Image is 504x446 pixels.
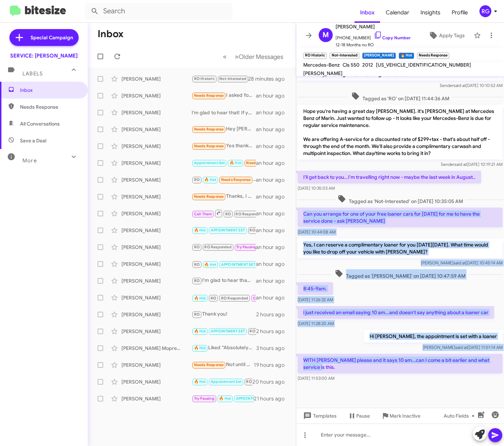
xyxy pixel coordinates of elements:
div: an hour ago [256,193,290,200]
p: WITH [PERSON_NAME] please and it says 10 am...can I come a bit earlier and what service is this. [298,354,503,373]
span: Not-Interested [219,76,246,81]
span: Pause [356,410,370,422]
div: an hour ago [256,227,290,234]
span: RO [211,296,216,300]
div: [PERSON_NAME] [121,294,192,301]
span: RO Responded [236,212,263,216]
span: RO Historic [246,379,267,384]
span: 12-18 Months no RO [336,41,411,48]
span: [DATE] 11:28:20 AM [298,321,334,326]
div: I asked for A5 service earlier in the week and was quoted about $530. When it came, the price is ... [192,92,256,100]
div: Not until late sept or October. Do you have any service specials planned? [192,361,254,369]
div: 19 hours ago [254,361,290,369]
span: [PERSON_NAME] [DATE] 11:51:14 AM [423,345,503,350]
div: 3 hours ago [256,345,290,352]
div: 21 hours ago [254,395,290,402]
span: Sender [DATE] 10:10:52 AM [440,83,503,88]
button: Next [231,49,287,64]
span: More [22,157,37,164]
a: Copy Number [374,35,411,40]
div: an hour ago [256,210,290,217]
span: Needs Response [20,103,80,110]
div: 2 hours ago [256,311,290,318]
a: Calendar [380,2,415,23]
span: Try Pausing [236,245,257,249]
div: RG [479,5,491,17]
div: an hour ago [256,126,290,133]
span: Needs Response [194,127,224,131]
a: Insights [415,2,446,23]
button: Previous [219,49,231,64]
div: [PERSON_NAME] [121,210,192,217]
span: RO [194,278,200,283]
button: Apply Tags [422,29,470,42]
span: [DATE] 10:44:08 AM [298,229,336,235]
button: Auto Fields [438,410,483,422]
div: Thank you! [192,310,256,318]
span: 🔥 Hot [194,346,206,350]
div: an hour ago [256,160,290,167]
span: RO [194,312,200,317]
span: [PERSON_NAME] [336,22,411,31]
span: Apply Tags [439,29,465,42]
small: 🔥 Hot [399,53,414,59]
span: Labels [22,70,43,77]
span: Tagged as 'Not-Interested' on [DATE] 10:35:05 AM [335,195,466,205]
span: RO Historic [194,76,215,81]
div: Thank you for your feedback! I’ll ensure [PERSON_NAME] receives your kind words. If you have any ... [192,259,256,268]
span: Older Messages [239,53,283,61]
div: [PERSON_NAME] [121,244,192,251]
span: [DATE] 11:26:32 AM [298,297,333,302]
small: Needs Response [417,53,449,59]
span: Appointment Set [211,379,241,384]
div: an hour ago [256,261,290,268]
small: RO Historic [303,53,327,59]
div: [PERSON_NAME] [121,311,192,318]
span: Needs Response [194,144,224,148]
span: [DATE] 11:53:00 AM [298,376,334,381]
div: [PERSON_NAME] [121,109,192,116]
div: 28 minutes ago [248,75,290,82]
span: All Conversations [20,120,60,127]
div: [PERSON_NAME] [121,160,192,167]
div: 2 hours ago [256,328,290,335]
span: APPOINTMENT SET [211,228,245,232]
span: Needs Response [221,177,251,182]
div: 20 hours ago [252,378,290,385]
div: an hour ago [256,176,290,183]
p: Yes, I can reserve a complimentary loaner for you [DATE][DATE]. What time would you like to drop ... [298,238,503,258]
div: [PERSON_NAME] [121,193,192,200]
span: [PHONE_NUMBER] [336,31,411,41]
span: said at [455,162,467,167]
span: Profile [446,2,473,23]
p: Can you arrange for one of your free loaner cars for [DATE] for me to have the service done - ask... [298,208,503,227]
span: said at [453,83,466,88]
span: Inbox [20,87,80,94]
span: Mercedes-Benz [303,62,340,68]
span: APPOINTMENT SET [211,329,245,333]
div: I'm glad to hear that! If you need any further assistance or want to schedule additional services... [192,109,256,116]
span: RO [194,245,200,249]
span: Auto Fields [444,410,477,422]
button: Mark Inactive [376,410,426,422]
span: Tagged as '[PERSON_NAME]' on [DATE] 10:47:59 AM [332,269,468,279]
div: Will do, thank you. [192,176,256,184]
div: an hour ago [256,92,290,99]
div: That's great to hear! If you need any more assistance with your vehicle or would like to schedule... [192,243,256,251]
span: Cls 550 [343,62,359,68]
div: an hour ago [256,143,290,150]
div: Hey [PERSON_NAME], you guys are pretty aggressive with the review requests. I think this is the 4... [192,125,256,133]
span: M [323,29,329,41]
span: [PERSON_NAME] [303,70,343,76]
div: Great, see you then! [192,378,252,386]
span: RO Responded [204,245,231,249]
span: said at [453,260,466,265]
span: APPOINTMENT SET [221,262,256,267]
p: 8:45-9am. [298,282,333,295]
div: [PERSON_NAME] [121,378,192,385]
div: an hour ago [256,277,290,284]
div: [PERSON_NAME] [121,227,192,234]
p: I'll get back to you...I'm travelling right now - maybe the last week in August.. [298,171,481,183]
div: I'm glad to hear that! If you need any further assistance or want to schedule your next service a... [192,277,256,285]
span: [DATE] 10:35:03 AM [298,185,335,191]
